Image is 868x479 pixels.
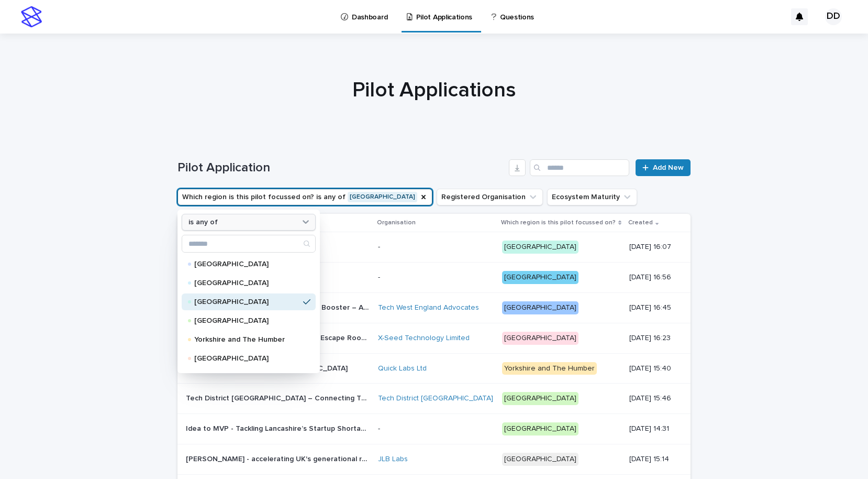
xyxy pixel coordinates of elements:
button: Registered Organisation [437,189,543,205]
tr: [PERSON_NAME] - accelerating UK's generational resilience - a dual use defence community[PERSON_N... [177,444,691,474]
tr: Tech District [GEOGRAPHIC_DATA] – Connecting The Counties Tech EcosystemsTech District [GEOGRAPHI... [177,384,691,414]
p: - [378,273,494,282]
p: is any of [188,218,218,227]
div: [GEOGRAPHIC_DATA] [502,241,578,254]
button: Ecosystem Maturity [547,189,637,205]
p: [DATE] 16:45 [629,303,674,312]
p: [GEOGRAPHIC_DATA] [194,298,299,306]
tr: Clean and Health tech in [GEOGRAPHIC_DATA]Clean and Health tech in [GEOGRAPHIC_DATA] Quick Labs L... [177,353,691,384]
img: stacker-logo-s-only.png [21,6,42,27]
p: [DATE] 16:07 [629,243,674,252]
h1: Pilot Application [177,160,505,176]
a: X-Seed Technology Limited [378,334,470,343]
p: - [378,424,494,433]
p: - [378,243,494,252]
p: [DATE] 16:56 [629,273,674,282]
p: [GEOGRAPHIC_DATA] [194,279,299,287]
p: Idea to MVP - Tackling Lancashire’s Startup Shortage Through FE-Led Innovation [186,422,371,433]
div: Search [182,235,316,253]
div: [GEOGRAPHIC_DATA] [502,301,578,314]
p: Yorkshire and The Humber [194,336,299,343]
p: Tech District Cumbria – Connecting The Counties Tech Ecosystems [186,392,371,403]
a: JLB Labs [378,455,408,464]
div: [GEOGRAPHIC_DATA] [502,453,578,466]
p: Created [628,217,653,228]
tr: Tech West England Advocates Scaleup Booster – Accelerating South West Tech GrowthTech West Englan... [177,292,691,323]
p: [DATE] 15:40 [629,364,674,373]
p: Which region is this pilot focussed on? [501,217,616,228]
div: [GEOGRAPHIC_DATA] [502,271,578,284]
p: [DATE] 15:46 [629,394,674,403]
div: [GEOGRAPHIC_DATA] [502,332,578,345]
div: Yorkshire and The Humber [502,362,597,375]
h1: Pilot Applications [177,78,691,103]
a: Tech West England Advocates [378,303,479,312]
div: DD [825,8,842,25]
p: [GEOGRAPHIC_DATA] [194,260,299,268]
tr: AI Labs WalesAI Labs Wales -[GEOGRAPHIC_DATA][DATE] 16:56 [177,263,691,293]
p: Organisation [377,217,416,228]
p: [GEOGRAPHIC_DATA] [194,355,299,362]
input: Search [182,235,315,252]
a: Quick Labs Ltd [378,364,427,373]
p: [DATE] 15:14 [629,455,674,464]
tr: Idea to MVP - Tackling Lancashire’s Startup Shortage Through FE-Led InnovationIdea to MVP - Tackl... [177,414,691,444]
span: Add New [653,164,684,171]
a: Tech District [GEOGRAPHIC_DATA] [378,394,493,403]
tr: TAD-AI – Tees & Durham AI ForumTAD-AI – Tees & Durham AI Forum -[GEOGRAPHIC_DATA][DATE] 16:07 [177,232,691,263]
input: Search [530,159,629,176]
p: [DATE] 16:23 [629,334,674,343]
p: [DATE] 14:31 [629,424,674,433]
div: [GEOGRAPHIC_DATA] [502,392,578,405]
div: [GEOGRAPHIC_DATA] [502,422,578,436]
button: Which region is this pilot focussed on? [177,189,432,205]
p: Critical Mass - accelerating UK's generational resilience - a dual use defence community [186,453,371,464]
tr: HackRoom - Interactive and Immersive Escape Room for Cyber SkillsHackRoom - Interactive and Immer... [177,323,691,353]
p: [GEOGRAPHIC_DATA] [194,317,299,324]
a: Add New [636,159,691,176]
